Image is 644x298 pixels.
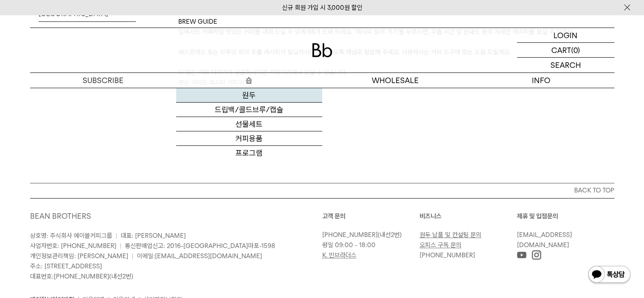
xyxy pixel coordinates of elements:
a: [PHONE_NUMBER] [322,231,378,239]
a: SUBSCRIBE [30,73,176,88]
a: [PHONE_NUMBER] [420,251,475,259]
p: LOGIN [553,28,578,42]
a: K. 빈브라더스 [322,251,357,259]
span: 개인정보관리책임: [PERSON_NAME] [30,252,128,260]
span: | [120,242,122,250]
span: 대표번호: (내선2번) [30,273,133,280]
img: 카카오톡 채널 1:1 채팅 버튼 [587,265,631,285]
p: 고객 문의 [322,211,420,221]
p: 제휴 및 입점문의 [517,211,614,221]
span: 이메일: [137,252,262,260]
p: (내선2번) [322,230,415,240]
a: 숍 [176,73,322,88]
a: [EMAIL_ADDRESS][DOMAIN_NAME] [517,231,572,249]
p: (0) [571,43,580,57]
p: INFO [468,73,614,88]
p: SEARCH [550,58,581,72]
a: 오피스 구독 문의 [420,241,462,249]
span: | [132,252,133,260]
img: 로고 [312,43,332,57]
a: 프로그램 [176,146,322,160]
a: LOGIN [517,28,614,43]
span: 통신판매업신고: 2016-[GEOGRAPHIC_DATA]마포-1598 [125,242,275,250]
a: CART (0) [517,43,614,58]
p: 평일 09:00 - 18:00 [322,240,415,250]
a: 드립백/콜드브루/캡슐 [176,103,322,117]
p: CART [551,43,571,57]
a: 선물세트 [176,117,322,131]
p: WHOLESALE [322,73,468,88]
span: 사업자번호: [PHONE_NUMBER] [30,242,116,250]
a: [PHONE_NUMBER] [54,273,109,280]
button: BACK TO TOP [30,183,614,198]
a: BEAN BROTHERS [30,212,91,220]
a: 원두 납품 및 컨설팅 문의 [420,231,481,239]
p: 비즈니스 [420,211,517,221]
a: [EMAIL_ADDRESS][DOMAIN_NAME] [155,252,262,260]
span: 대표: [PERSON_NAME] [121,232,186,240]
a: 커피용품 [176,131,322,146]
span: 상호명: 주식회사 에이블커피그룹 [30,232,112,240]
span: | [116,232,117,240]
span: 주소: [STREET_ADDRESS] [30,262,102,270]
a: 신규 회원 가입 시 3,000원 할인 [282,4,362,11]
a: 원두 [176,88,322,103]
